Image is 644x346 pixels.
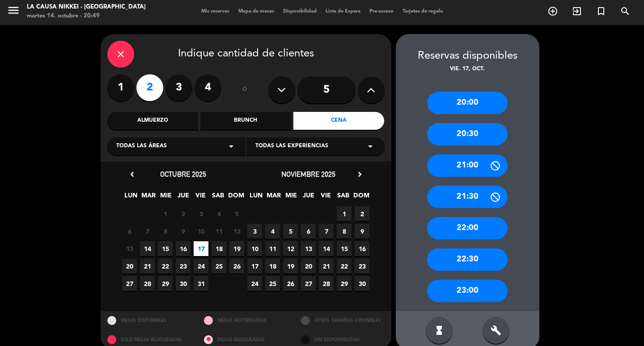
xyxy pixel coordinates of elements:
[158,276,173,291] span: 29
[158,206,173,221] span: 1
[427,92,508,114] div: 20:00
[355,241,369,256] span: 16
[197,311,294,330] div: MESAS RESTRINGIDAS
[229,259,244,273] span: 26
[255,142,328,151] span: Todas las experiencias
[265,259,280,273] span: 18
[355,224,369,239] span: 9
[7,4,20,20] button: menu
[427,280,508,302] div: 23:00
[176,259,191,273] span: 23
[165,74,192,101] label: 3
[122,276,137,291] span: 27
[140,241,155,256] span: 14
[336,190,351,205] span: SAB
[176,241,191,256] span: 16
[284,190,298,205] span: MIE
[294,311,391,330] div: OTROS TAMAÑOS DIPONIBLES
[365,9,398,14] span: Pre-acceso
[234,9,279,14] span: Mapa de mesas
[176,190,191,205] span: JUE
[319,259,334,273] span: 21
[249,190,263,205] span: LUN
[158,259,173,273] span: 22
[176,224,191,239] span: 9
[140,276,155,291] span: 28
[212,224,226,239] span: 11
[229,224,244,239] span: 12
[319,241,334,256] span: 14
[491,325,501,336] i: build
[200,112,291,130] div: Brunch
[212,241,226,256] span: 18
[321,9,365,14] span: Lista de Espera
[122,241,137,256] span: 13
[247,276,262,291] span: 24
[266,190,281,205] span: MAR
[337,276,352,291] span: 29
[247,224,262,239] span: 3
[547,6,558,17] i: add_circle_outline
[319,224,334,239] span: 7
[301,190,316,205] span: JUE
[27,3,146,12] div: La Causa Nikkei - [GEOGRAPHIC_DATA]
[194,241,208,256] span: 17
[355,259,369,273] span: 23
[337,206,352,221] span: 1
[283,241,298,256] span: 12
[301,259,316,273] span: 20
[283,224,298,239] span: 5
[127,170,137,179] i: chevron_left
[194,224,208,239] span: 10
[158,241,173,256] span: 15
[107,112,198,130] div: Almuerzo
[229,206,244,221] span: 5
[396,65,539,74] div: vie. 17, oct.
[193,190,208,205] span: VIE
[572,6,582,17] i: exit_to_app
[281,170,335,179] span: noviembre 2025
[197,9,234,14] span: Mis reservas
[318,190,333,205] span: VIE
[355,206,369,221] span: 2
[337,259,352,273] span: 22
[337,241,352,256] span: 15
[427,154,508,177] div: 21:00
[365,141,376,152] i: arrow_drop_down
[355,170,364,179] i: chevron_right
[396,47,539,65] div: Reservas disponibles
[27,12,146,21] div: martes 14. octubre - 20:49
[158,224,173,239] span: 8
[279,9,321,14] span: Disponibilidad
[283,276,298,291] span: 26
[211,190,225,205] span: SAB
[229,241,244,256] span: 19
[101,311,198,330] div: MESAS DISPONIBLES
[195,74,221,101] label: 4
[265,241,280,256] span: 11
[107,74,134,101] label: 1
[212,259,226,273] span: 25
[301,241,316,256] span: 13
[247,259,262,273] span: 17
[398,9,448,14] span: Tarjetas de regalo
[265,224,280,239] span: 4
[176,206,191,221] span: 2
[230,74,259,106] div: ó
[427,217,508,239] div: 22:00
[194,259,208,273] span: 24
[107,41,385,68] div: Indique cantidad de clientes
[122,259,137,273] span: 20
[620,6,631,17] i: search
[319,276,334,291] span: 28
[226,141,237,152] i: arrow_drop_down
[122,224,137,239] span: 6
[123,190,138,205] span: LUN
[427,248,508,271] div: 22:30
[140,259,155,273] span: 21
[353,190,368,205] span: DOM
[176,276,191,291] span: 30
[596,6,606,17] i: turned_in_not
[427,123,508,145] div: 20:30
[301,224,316,239] span: 6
